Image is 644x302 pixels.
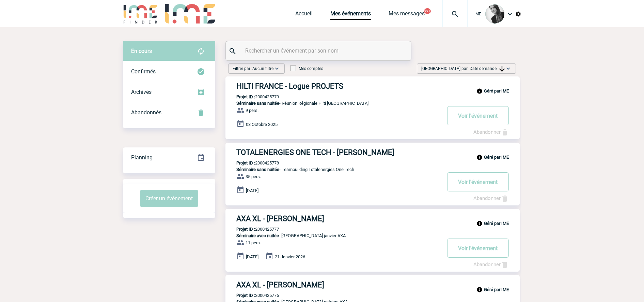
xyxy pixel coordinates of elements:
[236,281,441,289] h3: AXA XL - [PERSON_NAME]
[236,101,279,106] span: Séminaire sans nuitée
[389,10,425,20] a: Mes messages
[131,48,152,54] span: En cours
[476,154,483,160] img: info_black_24dp.svg
[476,287,483,293] img: info_black_24dp.svg
[225,94,279,99] p: 2000425779
[225,148,520,157] a: TOTALENERGIES ONE TECH - [PERSON_NAME]
[225,167,441,172] p: - Teambuilding Totalenergies One Tech
[236,227,255,232] b: Projet ID :
[123,41,215,61] div: Retrouvez ici tous vos évènements avant confirmation
[123,82,215,102] div: Retrouvez ici tous les événements que vous avez décidé d'archiver
[236,167,279,172] span: Séminaire sans nuitée
[140,190,198,207] button: Créer un événement
[484,88,509,94] b: Géré par IME
[424,8,431,14] button: 99+
[131,89,152,95] span: Archivés
[246,188,258,193] span: [DATE]
[474,12,481,16] span: IME
[233,65,273,72] span: Filtrer par :
[236,82,441,90] h3: HILTI FRANCE - Logue PROJETS
[470,66,505,71] span: Date demande
[225,293,279,298] p: 2000425776
[473,261,509,268] a: Abandonner
[225,101,441,106] p: - Réunion Régionale Hilti [GEOGRAPHIC_DATA]
[476,220,483,227] img: info_black_24dp.svg
[246,174,261,179] span: 35 pers.
[123,147,215,168] div: Retrouvez ici tous vos événements organisés par date et état d'avancement
[225,227,279,232] p: 2000425777
[244,46,395,56] input: Rechercher un événement par son nom
[485,4,504,24] img: 101050-0.jpg
[236,148,441,157] h3: TOTALENERGIES ONE TECH - [PERSON_NAME]
[236,233,279,238] span: Séminaire avec nuitée
[473,129,509,135] a: Abandonner
[330,10,371,20] a: Mes événements
[246,240,261,245] span: 11 pers.
[131,109,161,116] span: Abandonnés
[447,239,509,258] button: Voir l'événement
[447,106,509,125] button: Voir l'événement
[476,88,483,94] img: info_black_24dp.svg
[236,214,441,223] h3: AXA XL - [PERSON_NAME]
[123,147,215,167] a: Planning
[246,254,258,259] span: [DATE]
[499,66,505,72] img: arrow_downward.png
[246,122,278,127] span: 03 Octobre 2025
[123,102,215,123] div: Retrouvez ici tous vos événements annulés
[273,65,280,72] img: baseline_expand_more_white_24dp-b.png
[252,66,273,71] span: Aucun filtre
[484,287,509,292] b: Géré par IME
[246,108,258,113] span: 9 pers.
[225,160,279,166] p: 2000425778
[275,254,305,259] span: 21 Janvier 2026
[225,233,441,238] p: - [GEOGRAPHIC_DATA] janvier AXA
[131,68,156,75] span: Confirmés
[225,281,520,289] a: AXA XL - [PERSON_NAME]
[236,293,255,298] b: Projet ID :
[473,195,509,201] a: Abandonner
[484,155,509,160] b: Géré par IME
[123,4,158,24] img: IME-Finder
[421,65,505,72] span: [GEOGRAPHIC_DATA] par :
[225,82,520,90] a: HILTI FRANCE - Logue PROJETS
[290,66,323,71] label: Mes comptes
[131,154,153,161] span: Planning
[236,94,255,99] b: Projet ID :
[447,172,509,191] button: Voir l'événement
[295,10,313,20] a: Accueil
[484,221,509,226] b: Géré par IME
[236,160,255,166] b: Projet ID :
[505,65,512,72] img: baseline_expand_more_white_24dp-b.png
[225,214,520,223] a: AXA XL - [PERSON_NAME]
